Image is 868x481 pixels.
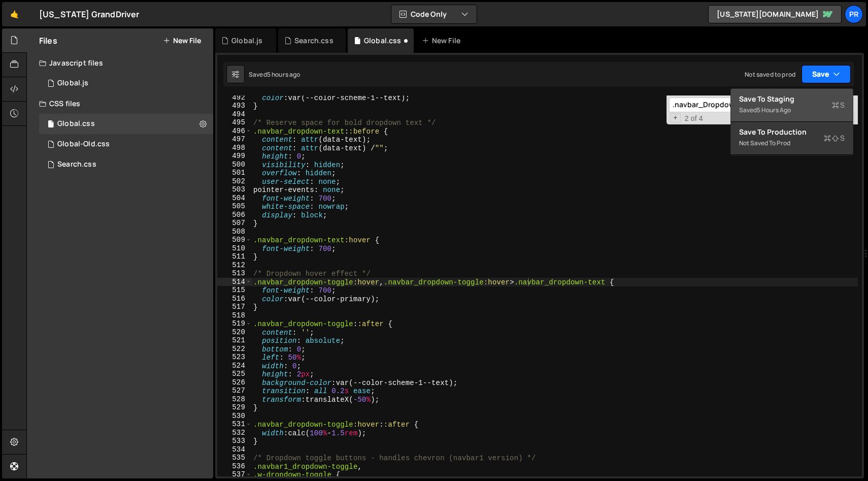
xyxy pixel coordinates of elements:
div: CSS files [27,93,213,114]
a: [US_STATE][DOMAIN_NAME] [708,5,842,23]
div: Search.css [294,36,333,46]
button: Save to StagingS Saved5 hours ago [731,89,853,122]
span: S [832,100,845,110]
div: 496 [217,127,252,136]
div: 499 [217,152,252,161]
div: 528 [217,395,252,404]
div: 518 [217,311,252,320]
div: 498 [217,144,252,152]
div: 505 [217,202,252,211]
div: Javascript files [27,53,213,73]
div: 497 [217,135,252,144]
div: New File [422,36,464,46]
div: 495 [217,118,252,127]
div: 517 [217,303,252,311]
div: 534 [217,445,252,454]
span: S [824,133,845,143]
div: 526 [217,378,252,387]
div: 521 [217,336,252,345]
div: Search.css [57,160,96,169]
div: 530 [217,412,252,421]
div: Global.css [57,119,95,129]
div: Global.css [364,36,402,46]
div: 532 [217,429,252,437]
input: Search for [669,98,796,112]
div: 508 [217,228,252,236]
div: 535 [217,454,252,462]
div: Saved [249,70,301,79]
div: Save to Staging [739,94,845,104]
div: 511 [217,252,252,261]
div: 524 [217,362,252,370]
button: Save to ProductionS Not saved to prod [731,122,853,155]
div: 5 hours ago [267,70,301,79]
div: 513 [217,269,252,278]
button: Code Only [391,5,477,23]
div: 522 [217,345,252,354]
div: 500 [217,161,252,169]
div: 492 [217,93,252,102]
div: Saved [739,104,845,116]
div: [US_STATE] GrandDriver [39,8,140,20]
div: 16777/46659.css [39,154,213,175]
div: Global.js [231,36,262,46]
div: Global-Old.css [57,140,110,149]
button: Save [802,65,851,83]
a: 🤙 [2,2,27,26]
div: 494 [217,110,252,119]
div: 509 [217,236,252,244]
div: 512 [217,261,252,270]
div: 501 [217,169,252,177]
div: 16777/46651.css [39,114,213,134]
div: 503 [217,185,252,194]
button: New File [163,37,201,45]
div: 536 [217,462,252,471]
div: 16777/45852.css [39,134,213,154]
div: Not saved to prod [745,70,795,79]
div: 507 [217,219,252,228]
div: 519 [217,319,252,328]
div: 531 [217,420,252,429]
div: 537 [217,470,252,479]
div: 515 [217,286,252,295]
span: Toggle Replace mode [670,113,681,123]
div: Save to Production [739,127,845,137]
div: 493 [217,102,252,110]
div: 504 [217,194,252,203]
span: 2 of 4 [681,114,707,123]
div: 523 [217,353,252,362]
div: 514 [217,278,252,286]
div: 502 [217,177,252,186]
div: 516 [217,295,252,303]
a: PR [845,5,863,23]
div: 5 hours ago [757,106,791,114]
div: 533 [217,437,252,445]
div: 16777/45843.js [39,73,213,93]
div: 529 [217,403,252,412]
div: Not saved to prod [739,137,845,149]
div: 506 [217,211,252,219]
h2: Files [39,35,57,46]
div: 520 [217,328,252,337]
div: Global.js [57,79,88,88]
div: 525 [217,370,252,378]
div: 527 [217,387,252,395]
div: 510 [217,244,252,253]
